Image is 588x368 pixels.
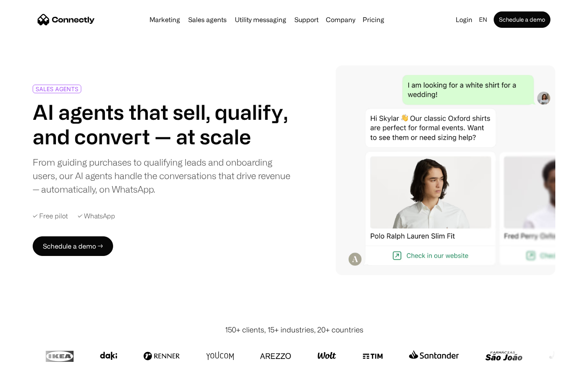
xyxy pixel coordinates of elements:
[326,14,355,25] div: Company
[291,16,322,23] a: Support
[33,100,291,149] h1: AI agents that sell, qualify, and convert — at scale
[232,16,290,23] a: Utility messaging
[185,16,230,23] a: Sales agents
[146,16,183,23] a: Marketing
[33,236,113,256] a: Schedule a demo →
[452,14,476,25] a: Login
[78,212,115,220] div: ✓ WhatsApp
[494,11,550,28] a: Schedule a demo
[36,86,78,92] div: SALES AGENTS
[33,212,68,220] div: ✓ Free pilot
[33,155,291,196] div: From guiding purchases to qualifying leads and onboarding users, our AI agents handle the convers...
[479,14,487,25] div: en
[359,16,388,23] a: Pricing
[225,324,363,335] div: 150+ clients, 15+ industries, 20+ countries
